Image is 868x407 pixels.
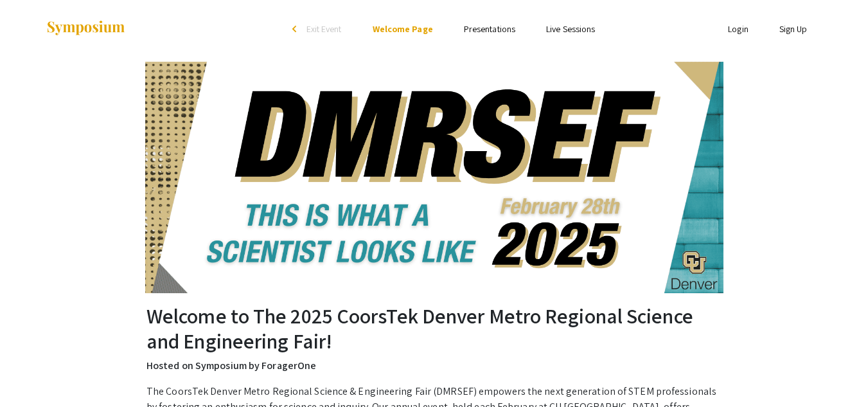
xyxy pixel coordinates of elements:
a: Presentations [464,23,515,35]
a: Live Sessions [546,23,595,35]
p: Hosted on Symposium by ForagerOne [146,358,722,374]
img: Symposium by ForagerOne [46,20,126,37]
span: Exit Event [306,23,342,35]
a: Sign Up [779,23,808,35]
h2: Welcome to The 2025 CoorsTek Denver Metro Regional Science and Engineering Fair! [146,303,722,353]
a: Welcome Page [373,23,433,35]
div: arrow_back_ios [292,25,300,33]
img: The 2025 CoorsTek Denver Metro Regional Science and Engineering Fair [145,62,723,293]
a: Login [728,23,748,35]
